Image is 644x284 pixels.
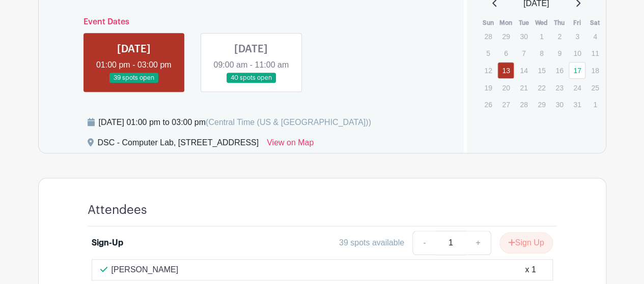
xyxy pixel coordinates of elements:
[550,18,568,28] th: Thu
[551,97,568,112] p: 30
[480,62,496,78] p: 12
[497,97,514,112] p: 27
[515,97,532,112] p: 28
[533,28,550,44] p: 1
[111,264,179,276] p: [PERSON_NAME]
[551,28,568,44] p: 2
[569,80,585,96] p: 24
[92,237,123,249] div: Sign-Up
[515,28,532,44] p: 30
[412,231,436,255] a: -
[586,28,603,44] p: 4
[533,18,550,28] th: Wed
[525,264,536,276] div: x 1
[551,62,568,78] p: 16
[586,62,603,78] p: 18
[515,18,533,28] th: Tue
[98,137,259,153] div: DSC - Computer Lab, [STREET_ADDRESS]
[480,97,496,112] p: 26
[515,45,532,61] p: 7
[206,118,371,127] span: (Central Time (US & [GEOGRAPHIC_DATA]))
[99,116,371,129] div: [DATE] 01:00 pm to 03:00 pm
[569,45,585,61] p: 10
[515,62,532,78] p: 14
[75,17,428,27] h6: Event Dates
[515,80,532,96] p: 21
[533,80,550,96] p: 22
[569,62,585,79] a: 17
[267,137,314,153] a: View on Map
[551,80,568,96] p: 23
[533,62,550,78] p: 15
[479,18,497,28] th: Sun
[569,97,585,112] p: 31
[497,45,514,61] p: 6
[586,80,603,96] p: 25
[499,232,553,254] button: Sign Up
[497,62,514,79] a: 13
[497,80,514,96] p: 20
[533,97,550,112] p: 29
[88,203,147,217] h4: Attendees
[586,97,603,112] p: 1
[480,28,496,44] p: 28
[569,28,585,44] p: 3
[551,45,568,61] p: 9
[497,28,514,44] p: 29
[497,18,515,28] th: Mon
[465,231,491,255] a: +
[339,237,404,249] div: 39 spots available
[480,80,496,96] p: 19
[586,45,603,61] p: 11
[586,18,604,28] th: Sat
[568,18,586,28] th: Fri
[480,45,496,61] p: 5
[533,45,550,61] p: 8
